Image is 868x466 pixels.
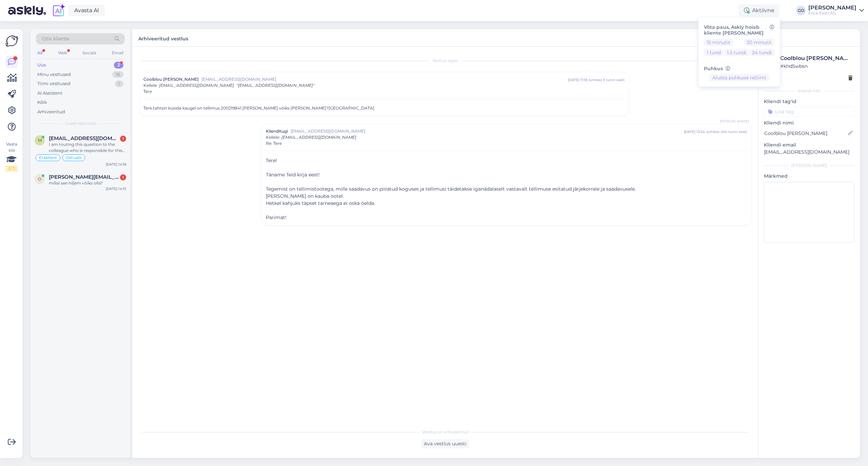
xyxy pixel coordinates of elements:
span: Re: Tere [266,140,282,147]
span: Kellele : [143,83,158,88]
div: 2 / 3 [5,166,18,172]
span: Coolblou [PERSON_NAME] [143,76,199,82]
div: # khd5wbsn [780,62,852,70]
div: Tiimi vestlused [37,80,71,87]
span: [EMAIL_ADDRESS][DOMAIN_NAME] [281,135,356,140]
div: [PERSON_NAME] [764,162,854,169]
button: 1 tund [704,48,724,56]
div: Vestlus algas [139,58,751,64]
div: Kliendi info [764,88,854,94]
span: o [38,176,41,181]
span: Vestlus on arhiveeritud [422,429,469,435]
a: [PERSON_NAME]Klick Eesti AS [808,5,864,16]
div: Ava vestlus uuesti [421,439,469,448]
img: Askly Logo [5,35,18,47]
span: [EMAIL_ADDRESS][DOMAIN_NAME] [159,83,234,88]
span: Uued vestlused [65,120,96,127]
div: 1 [120,174,126,180]
p: Kliendi nimi [764,119,854,127]
span: "[EMAIL_ADDRESS][DOMAIN_NAME]" [237,83,314,88]
button: 15 minutit [704,38,733,46]
div: Uus [37,62,46,69]
input: Lisa tag [764,106,854,117]
span: [EMAIL_ADDRESS][DOMAIN_NAME] [291,128,684,134]
input: Lisa nimi [764,130,847,137]
span: Tegemist on tellimistootega, mille saadavus on piiratud koguses ja tellimusi täidetakse iganädala... [266,186,636,192]
div: 16 [112,71,123,78]
div: Minu vestlused [37,71,71,78]
div: [DATE] 13:24 [684,129,705,134]
span: oliver.tramm@gmail.com [49,174,119,180]
div: 1 [115,80,123,87]
div: ( umbes 3 tunni eest ) [589,77,625,82]
a: Avasta AI [68,5,105,16]
button: 24 tundi [749,48,774,56]
div: Web [57,48,68,57]
div: Tere.tahtsin küsida kaugel on tellimus 200219841.[PERSON_NAME] võiks [PERSON_NAME]?[GEOGRAPHIC_DATA] [143,105,625,111]
div: [DATE] 14:15 [106,186,126,191]
div: [DATE] 14:18 [106,162,126,167]
div: Arhiveeritud [37,109,65,115]
div: AI Assistent [37,90,62,97]
div: 2 [114,62,123,69]
span: Ostuabi [66,156,82,160]
h6: Puhkus [704,65,774,71]
span: [PERSON_NAME] on kauba ootel. [266,193,344,199]
span: Parimat! [266,214,287,220]
div: [DATE] 11:18 [568,77,587,82]
img: explore-ai [52,3,66,18]
span: [EMAIL_ADDRESS][DOMAIN_NAME] [201,76,568,82]
button: 30 minutit [744,38,774,46]
label: Arhiveeritud vestlus [138,33,188,42]
p: Kliendi tag'id [764,98,854,105]
span: [PERSON_NAME] [720,119,749,124]
p: Märkmed [764,173,854,180]
div: [PERSON_NAME] [808,5,856,11]
span: Kellele : [266,135,280,140]
div: All [36,48,44,57]
div: ( umbes ühe tunni eest ) [706,129,747,134]
span: Eraklient [39,156,57,160]
button: 1.5 tundi [724,48,749,56]
button: Alusta puhkuse režiimi [710,74,769,81]
span: Otsi kliente [42,35,69,42]
div: Socials [81,48,98,57]
div: Klick Eesti AS [808,11,856,16]
div: 1 [120,136,126,142]
span: m [38,138,42,143]
div: Email [111,48,125,57]
span: Täname Teid kirja eest! [266,172,320,178]
span: Klienditugi [266,128,288,134]
div: Vaata siia [5,141,18,172]
span: Tere [143,89,152,95]
div: Coolblou [PERSON_NAME] [780,54,852,62]
div: Kõik [37,99,47,106]
div: I am routing this question to the colleague who is responsible for this topic. The reply might ta... [49,141,126,154]
div: millal see hiljem võiks olla? [49,180,126,186]
span: Hetkel kahjuks täpset tarneaega ei oska öelda. [266,200,375,206]
span: marekuibu@gmail.com [49,135,119,141]
span: Tere! [266,157,277,163]
div: Aktiivne [738,4,780,17]
p: [EMAIL_ADDRESS][DOMAIN_NAME] [764,149,854,156]
p: Kliendi email [764,141,854,149]
h6: Võta paus, Askly hoiab kliente [PERSON_NAME] [704,24,774,36]
div: GO [796,6,806,15]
